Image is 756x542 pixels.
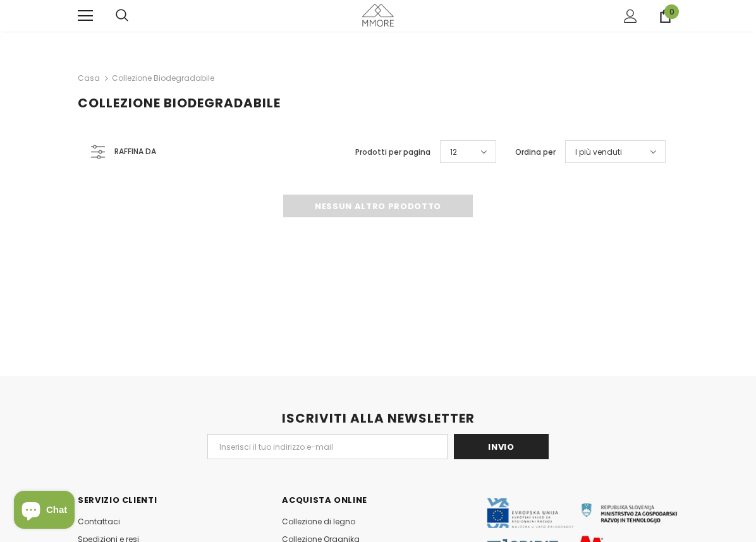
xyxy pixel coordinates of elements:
[282,513,355,531] a: Collezione di legno
[664,4,679,19] span: 0
[575,146,622,159] span: I più venduti
[282,494,367,506] span: Acquista Online
[355,146,430,159] label: Prodotti per pagina
[10,491,78,532] inbox-online-store-chat: Shopify online store chat
[282,516,355,527] span: Collezione di legno
[207,434,448,459] input: Email Address
[78,94,281,112] span: Collezione biodegradabile
[282,409,475,427] span: ISCRIVITI ALLA NEWSLETTER
[515,146,556,159] label: Ordina per
[362,4,394,26] img: Casi MMORE
[78,71,100,86] a: Casa
[112,73,214,83] a: Collezione biodegradabile
[450,146,457,159] span: 12
[114,145,156,159] span: Raffina da
[454,434,549,459] input: Invio
[659,9,672,23] a: 0
[487,523,678,534] a: Javni razpis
